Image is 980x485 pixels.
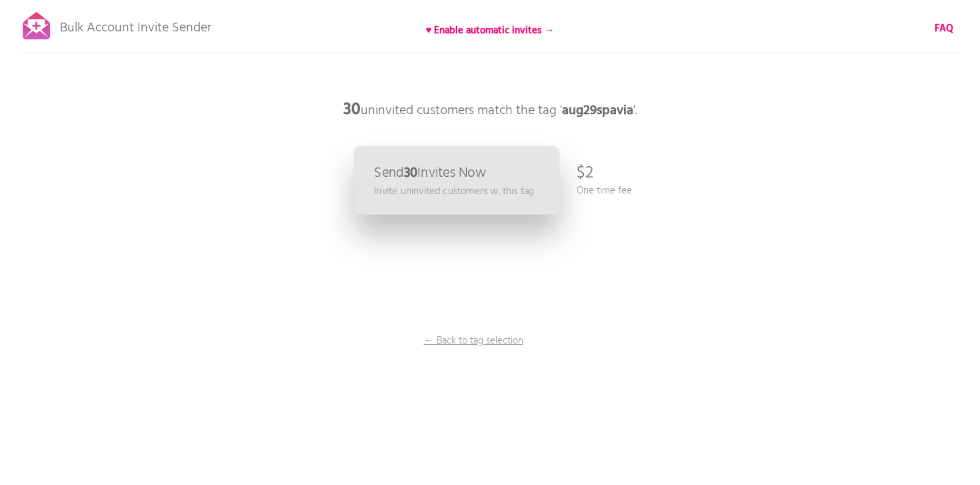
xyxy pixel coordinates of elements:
[60,8,211,41] p: Bulk Account Invite Sender
[290,90,690,130] p: uninvited customers match the tag ' '.
[935,21,953,37] b: FAQ
[374,183,534,199] p: Invite uninvited customers w. this tag
[577,183,632,198] p: One time fee
[404,162,418,184] b: 30
[577,153,593,193] p: $2
[562,100,633,121] b: aug29spavia
[354,146,560,215] a: Send30Invites Now Invite uninvited customers w. this tag
[343,97,361,123] b: 30
[935,21,953,36] a: FAQ
[374,166,486,180] p: Send Invites Now
[426,23,555,39] b: ♥ Enable automatic invites →
[423,334,523,348] p: ← Back to tag selection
